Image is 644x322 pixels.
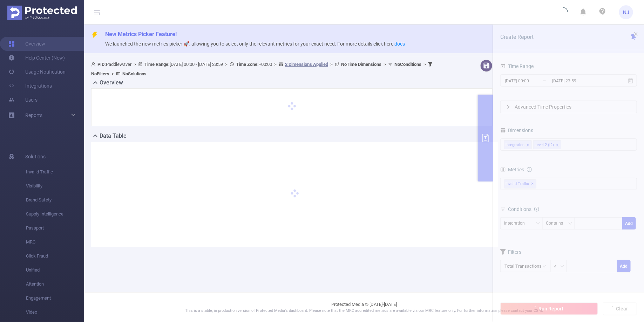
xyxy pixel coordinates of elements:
[25,150,46,164] span: Solutions
[8,65,66,79] a: Usage Notification
[102,308,626,314] p: This is a stable, in production version of Protected Media's dashboard. Please note that the MRC ...
[26,277,84,291] span: Attention
[26,165,84,179] span: Invalid Traffic
[91,62,434,76] span: Paddlewaver [DATE] 00:00 - [DATE] 23:59 +00:00
[26,207,84,221] span: Supply Intelligence
[623,5,629,19] span: NJ
[26,305,84,319] span: Video
[341,62,381,67] b: No Time Dimensions
[26,235,84,249] span: MRC
[8,51,65,65] a: Help Center (New)
[381,62,388,67] span: >
[272,62,279,67] span: >
[122,71,147,76] b: No Solutions
[8,79,52,93] a: Integrations
[131,62,138,67] span: >
[100,132,127,140] h2: Data Table
[91,71,109,76] b: No Filters
[328,62,335,67] span: >
[105,31,177,37] span: New Metrics Picker Feature!
[100,78,123,87] h2: Overview
[97,62,106,67] b: PID:
[236,62,259,67] b: Time Zone:
[26,193,84,207] span: Brand Safety
[394,41,405,47] a: docs
[421,62,428,67] span: >
[25,112,42,118] span: Reports
[560,7,568,17] i: icon: loading
[25,108,42,122] a: Reports
[8,37,45,51] a: Overview
[26,221,84,235] span: Passport
[109,71,116,76] span: >
[26,249,84,263] span: Click Fraud
[26,263,84,277] span: Unified
[7,6,77,20] img: Protected Media
[633,30,638,38] button: icon: close
[26,291,84,305] span: Engagement
[105,41,405,47] span: We launched the new metrics picker 🚀, allowing you to select only the relevant metrics for your e...
[394,62,421,67] b: No Conditions
[285,62,328,67] u: 2 Dimensions Applied
[91,62,97,67] i: icon: user
[8,93,38,107] a: Users
[223,62,230,67] span: >
[144,62,170,67] b: Time Range:
[91,32,98,39] i: icon: thunderbolt
[633,32,638,36] i: icon: close
[26,179,84,193] span: Visibility
[84,292,644,322] footer: Protected Media © [DATE]-[DATE]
